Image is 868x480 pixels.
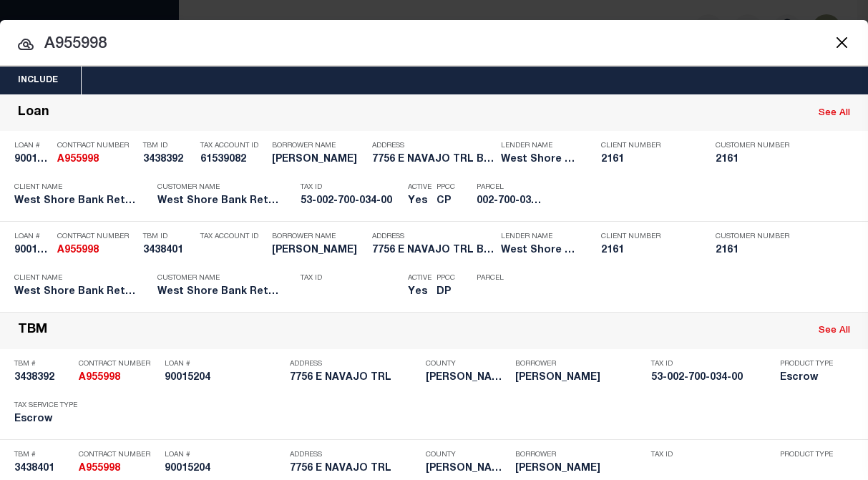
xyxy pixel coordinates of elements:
p: TBM # [14,451,72,459]
p: Loan # [165,451,283,459]
p: Borrower Name [272,232,365,241]
h5: 2161 [716,245,787,257]
h5: 3438392 [14,372,72,384]
p: Client Name [14,274,136,283]
h5: 61539082 [200,154,265,166]
h5: Mason [426,372,508,384]
p: Loan # [165,360,283,368]
h5: 90015204 [14,245,50,257]
p: Client Number [601,232,694,241]
h5: West Shore Bank Retail [157,195,279,207]
p: Address [290,360,419,368]
h5: Yes [408,286,429,298]
h5: 90015204 [14,154,50,166]
p: Client Name [14,183,136,192]
p: PPCC [437,274,455,283]
p: Active [408,274,431,283]
a: See All [819,326,850,335]
h5: SAMANTHA DECKER [515,372,644,384]
h5: SAMANTHA DECKER [272,154,365,166]
h5: 3438401 [14,463,72,475]
p: Borrower Name [272,142,365,150]
h5: 2161 [601,245,694,257]
h5: 002-700-034-00 [477,195,541,207]
p: PPCC [437,183,455,192]
p: Product Type [780,360,844,368]
strong: A955998 [57,155,99,165]
p: Active [408,183,431,192]
p: Product Type [780,451,844,459]
div: TBM [18,323,47,339]
h5: 7756 E NAVAJO TRL BRANCH MI 494... [372,154,494,166]
h5: West Shore Bank Retail [501,154,580,166]
p: Lender Name [501,232,580,241]
p: Lender Name [501,142,580,150]
p: Loan # [14,232,50,241]
strong: A955998 [79,373,120,383]
p: Contract Number [57,142,136,150]
p: Tax ID [651,451,773,459]
p: Contract Number [57,232,136,241]
h5: West Shore Bank Retail [14,195,136,207]
p: TBM # [14,360,72,368]
h5: Escrow [780,372,844,384]
h5: 53-002-700-034-00 [651,372,773,384]
p: TBM ID [143,232,193,241]
p: Tax Account ID [200,232,265,241]
p: Customer Number [716,142,789,150]
p: Customer Name [157,183,279,192]
p: Address [290,451,419,459]
h5: 90015204 [165,372,283,384]
a: See All [819,109,850,118]
p: Tax ID [301,183,401,192]
p: Parcel [477,274,541,283]
h5: 3438401 [143,245,193,257]
h5: 7756 E NAVAJO TRL BRANCH MI 494... [372,245,494,257]
p: Tax Service Type [14,401,86,410]
p: County [426,451,508,459]
h5: 2161 [716,154,787,166]
p: Tax ID [301,274,401,283]
h5: SAMANTHA DECKER [272,245,365,257]
h5: 53-002-700-034-00 [301,195,401,207]
h5: West Shore Bank Retail [501,245,580,257]
h5: Yes [408,195,429,207]
h5: 90015204 [165,463,283,475]
p: Customer Name [157,274,279,283]
h5: 3438392 [143,154,193,166]
p: Address [372,232,494,241]
strong: A955998 [57,245,99,255]
h5: 7756 E NAVAJO TRL [290,372,419,384]
h5: Escrow [14,413,86,426]
h5: Mason [426,463,508,475]
h5: West Shore Bank Retail [14,286,136,298]
h5: A955998 [57,154,136,166]
p: Customer Number [716,232,789,241]
p: Address [372,142,494,150]
p: TBM ID [143,142,193,150]
p: Contract Number [79,451,157,459]
p: Parcel [477,183,541,192]
p: Contract Number [79,360,157,368]
h5: A955998 [79,372,157,384]
button: Close [832,33,851,52]
p: Borrower [515,451,644,459]
h5: 7756 E NAVAJO TRL [290,463,419,475]
h5: SAMANTHA DECKER [515,463,644,475]
p: Tax Account ID [200,142,265,150]
p: Tax ID [651,360,773,368]
h5: CP [437,195,455,207]
h5: A955998 [57,245,136,257]
h5: DP [437,286,455,298]
div: Loan [18,105,49,122]
strong: A955998 [79,464,120,474]
p: Borrower [515,360,644,368]
h5: A955998 [79,463,157,475]
h5: 2161 [601,154,694,166]
p: County [426,360,508,368]
p: Client Number [601,142,694,150]
h5: West Shore Bank Retail [157,286,279,298]
p: Loan # [14,142,50,150]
